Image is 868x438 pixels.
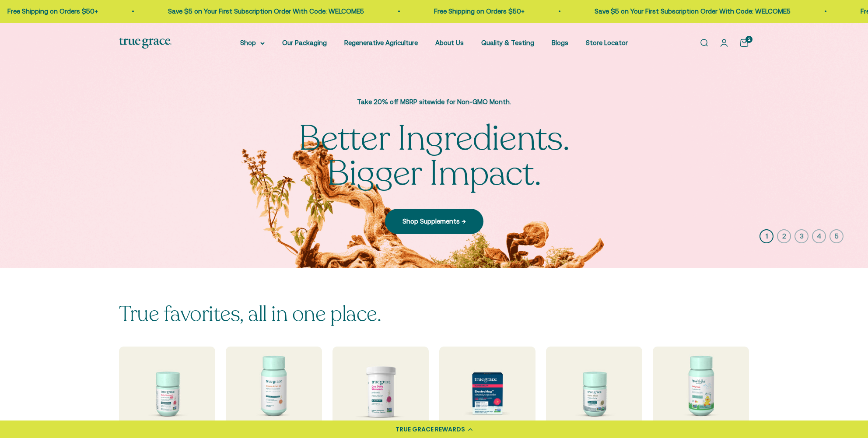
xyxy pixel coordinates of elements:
button: 3 [794,229,808,243]
cart-count: 2 [745,36,752,43]
div: TRUE GRACE REWARDS [395,425,465,434]
a: Blogs [552,39,568,46]
p: Take 20% off MSRP sitewide for Non-GMO Month. [290,97,578,107]
button: 2 [777,229,791,243]
summary: Shop [240,38,265,48]
button: 4 [812,229,826,243]
a: Shop Supplements → [385,209,483,234]
split-lines: Better Ingredients. Bigger Impact. [298,115,570,197]
a: Quality & Testing [481,39,534,46]
p: Save $5 on Your First Subscription Order With Code: WELCOME5 [590,6,786,17]
a: Regenerative Agriculture [344,39,418,46]
p: Save $5 on Your First Subscription Order With Code: WELCOME5 [164,6,360,17]
a: Free Shipping on Orders $50+ [3,7,94,15]
button: 1 [759,229,773,243]
a: Free Shipping on Orders $50+ [430,7,520,15]
a: Store Locator [586,39,628,46]
a: Our Packaging [282,39,327,46]
a: About Us [435,39,464,46]
split-lines: True favorites, all in one place. [119,300,381,328]
button: 5 [829,229,843,243]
